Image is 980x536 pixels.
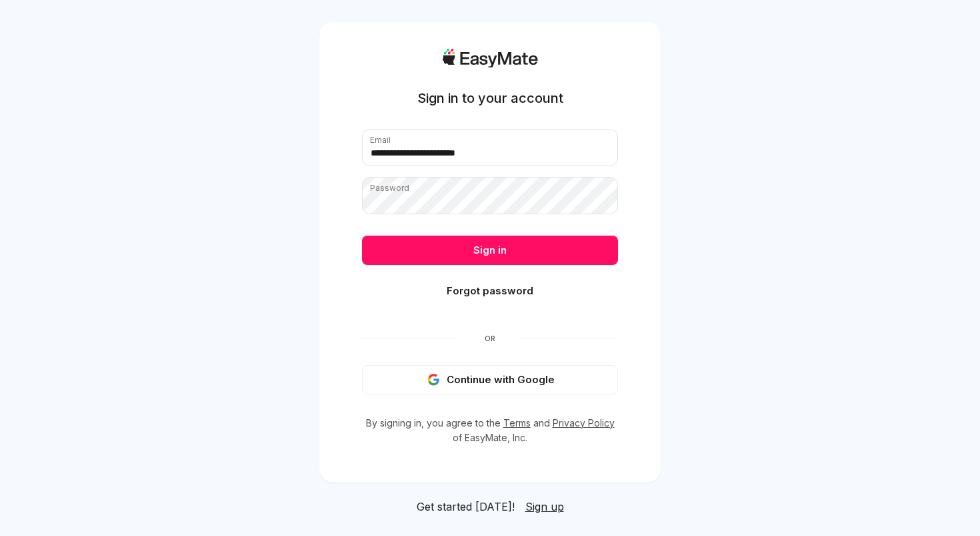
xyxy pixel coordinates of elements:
span: Get started [DATE]! [417,499,515,515]
span: Or [458,333,522,344]
a: Sign up [525,499,564,515]
button: Sign in [362,236,618,265]
button: Continue with Google [362,365,618,394]
h1: Sign in to your account [417,89,563,107]
span: Sign up [525,500,564,513]
a: Privacy Policy [553,417,615,429]
p: By signing in, you agree to the and of EasyMate, Inc. [362,416,618,445]
button: Forgot password [362,276,618,306]
a: Terms [503,417,531,429]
